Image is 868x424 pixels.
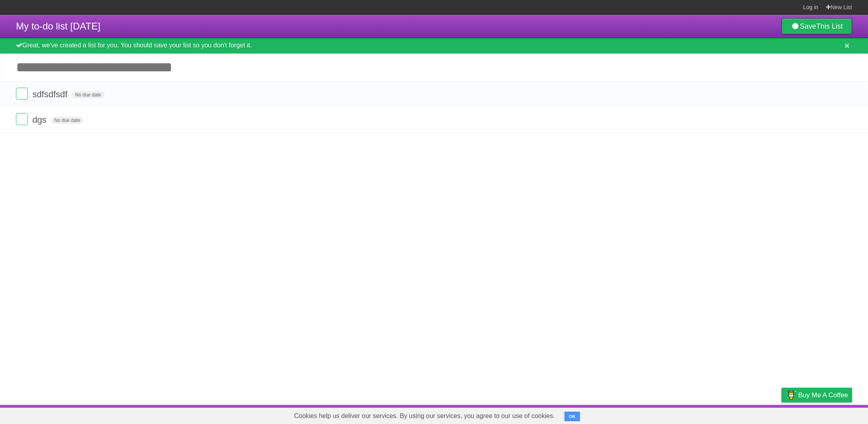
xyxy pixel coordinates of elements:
[16,113,28,125] label: Done
[781,18,852,34] a: SaveThis List
[702,407,734,422] a: Developers
[32,89,69,99] span: sdfsdfsdf
[675,407,692,422] a: About
[744,407,761,422] a: Terms
[564,412,580,421] button: OK
[785,388,796,402] img: Buy me a coffee
[32,115,48,125] span: dgs
[16,88,28,100] label: Done
[816,22,843,30] b: This List
[798,388,848,402] span: Buy me a coffee
[286,408,563,424] span: Cookies help us deliver our services. By using our services, you agree to our use of cookies.
[72,91,104,98] span: No due date
[16,21,101,31] span: My to-do list [DATE]
[51,117,83,124] span: No due date
[781,388,852,402] a: Buy me a coffee
[771,407,792,422] a: Privacy
[802,407,852,422] a: Suggest a feature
